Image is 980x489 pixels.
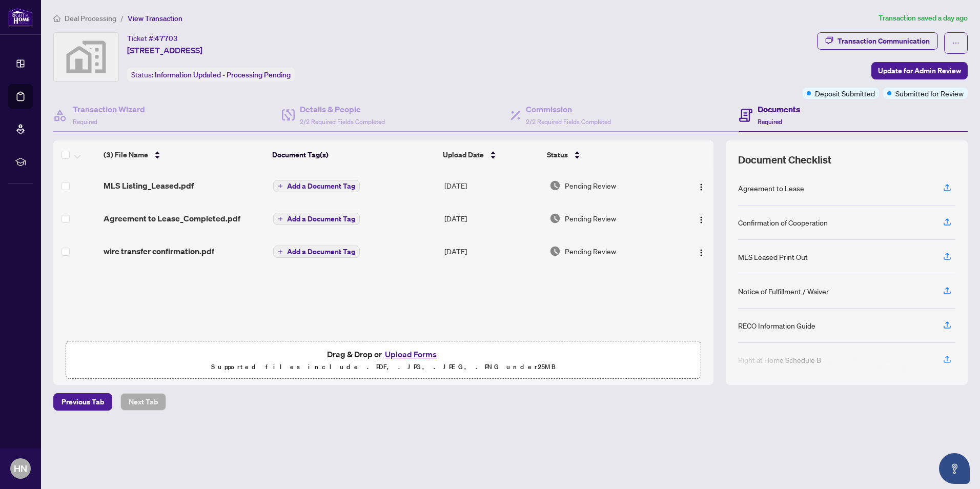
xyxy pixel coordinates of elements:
[693,210,709,227] button: Logo
[278,216,283,221] span: plus
[104,179,194,192] span: MLS Listing_Leased.pdf
[104,149,148,160] span: (3) File Name
[155,34,178,43] span: 47703
[526,118,611,126] span: 2/2 Required Fields Completed
[565,213,616,224] span: Pending Review
[443,149,484,160] span: Upload Date
[738,153,831,167] span: Document Checklist
[549,180,561,191] img: Document Status
[697,249,705,257] img: Logo
[817,32,938,50] button: Transaction Communication
[53,15,60,22] span: home
[155,70,291,79] span: Information Updated - Processing Pending
[120,12,124,24] li: /
[549,246,561,257] img: Document Status
[99,140,269,169] th: (3) File Name
[273,179,360,193] button: Add a Document Tag
[440,169,545,202] td: [DATE]
[287,215,355,222] span: Add a Document Tag
[565,246,616,257] span: Pending Review
[278,184,283,189] span: plus
[268,140,439,169] th: Document Tag(s)
[62,394,104,410] span: Previous Tab
[278,249,283,254] span: plus
[273,245,360,258] button: Add a Document Tag
[693,177,709,194] button: Logo
[14,461,27,476] span: HN
[952,39,959,47] span: ellipsis
[697,216,705,224] img: Logo
[72,361,695,373] p: Supported files include .PDF, .JPG, .JPEG, .PNG under 25 MB
[327,348,440,361] span: Drag & Drop or
[73,103,145,115] h4: Transaction Wizard
[53,393,112,411] button: Previous Tab
[565,180,616,191] span: Pending Review
[120,393,166,411] button: Next Tab
[273,212,360,226] button: Add a Document Tag
[65,14,116,23] span: Deal Processing
[287,248,355,255] span: Add a Document Tag
[104,212,240,225] span: Agreement to Lease_Completed.pdf
[273,213,360,225] button: Add a Document Tag
[549,213,561,224] img: Document Status
[815,88,875,99] span: Deposit Submitted
[440,202,545,235] td: [DATE]
[543,140,673,169] th: Status
[66,341,701,379] span: Drag & Drop orUpload FormsSupported files include .PDF, .JPG, .JPEG, .PNG under25MB
[128,14,182,23] span: View Transaction
[547,149,568,160] span: Status
[127,68,295,81] div: Status:
[878,63,961,79] span: Update for Admin Review
[300,103,385,115] h4: Details & People
[738,182,804,194] div: Agreement to Lease
[287,182,355,190] span: Add a Document Tag
[758,118,782,126] span: Required
[895,88,964,99] span: Submitted for Review
[758,103,800,115] h4: Documents
[879,12,968,24] article: Transaction saved a day ago
[8,8,33,27] img: logo
[73,118,97,126] span: Required
[738,354,821,365] div: Right at Home Schedule B
[526,103,611,115] h4: Commission
[693,243,709,259] button: Logo
[127,32,178,44] div: Ticket #:
[382,348,440,361] button: Upload Forms
[439,140,543,169] th: Upload Date
[300,118,385,126] span: 2/2 Required Fields Completed
[127,44,202,56] span: [STREET_ADDRESS]
[738,286,829,297] div: Notice of Fulfillment / Waiver
[871,62,968,79] button: Update for Admin Review
[54,33,118,81] img: svg%3e
[273,180,360,192] button: Add a Document Tag
[440,235,545,268] td: [DATE]
[738,320,815,331] div: RECO Information Guide
[939,453,970,484] button: Open asap
[738,251,808,262] div: MLS Leased Print Out
[838,33,930,49] div: Transaction Communication
[738,217,828,228] div: Confirmation of Cooperation
[104,245,214,257] span: wire transfer confirmation.pdf
[697,183,705,191] img: Logo
[273,246,360,258] button: Add a Document Tag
